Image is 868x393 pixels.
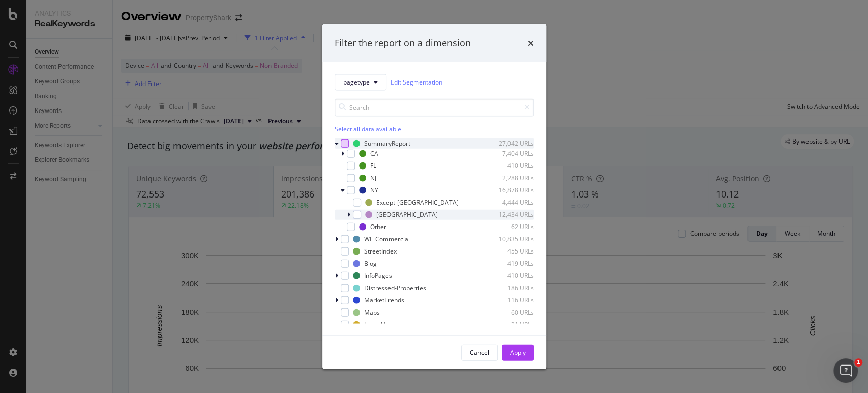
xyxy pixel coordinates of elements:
div: Local-Homepages [364,320,415,329]
div: 60 URLs [484,308,534,317]
div: NJ [370,174,376,182]
div: WL_Commercial [364,235,410,243]
div: 410 URLs [484,161,534,170]
button: Apply [502,344,534,360]
div: Cancel [470,348,489,357]
div: 16,878 URLs [484,186,534,194]
div: NY [370,186,378,194]
div: 116 URLs [484,296,534,304]
iframe: Intercom live chat [833,358,858,383]
span: pagetype [343,78,370,87]
div: 2,288 URLs [484,174,534,182]
div: InfoPages [364,271,392,280]
span: 1 [854,358,862,367]
div: Other [370,222,386,231]
div: 27,042 URLs [484,139,534,148]
div: 4,444 URLs [484,198,534,207]
div: 62 URLs [484,222,534,231]
div: FL [370,161,376,170]
button: pagetype [335,74,386,90]
input: Search [335,98,534,116]
div: 186 URLs [484,284,534,292]
a: Edit Segmentation [391,77,442,88]
div: StreetIndex [364,247,397,256]
div: Filter the report on a dimension [335,37,471,50]
div: Except-[GEOGRAPHIC_DATA] [376,198,459,207]
div: Select all data available [335,124,534,133]
div: [GEOGRAPHIC_DATA] [376,210,438,219]
div: times [528,37,534,50]
div: 12,434 URLs [484,210,534,219]
div: 419 URLs [484,259,534,268]
div: 455 URLs [484,247,534,256]
button: Cancel [461,344,498,360]
div: SummaryReport [364,139,410,148]
div: CA [370,149,378,158]
div: Maps [364,308,380,317]
div: 31 URLs [484,320,534,329]
div: MarketTrends [364,296,404,304]
div: Distressed-Properties [364,284,426,292]
div: Blog [364,259,377,268]
div: modal [322,24,546,369]
div: 410 URLs [484,271,534,280]
div: 10,835 URLs [484,235,534,243]
div: Apply [510,348,526,357]
div: 7,404 URLs [484,149,534,158]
